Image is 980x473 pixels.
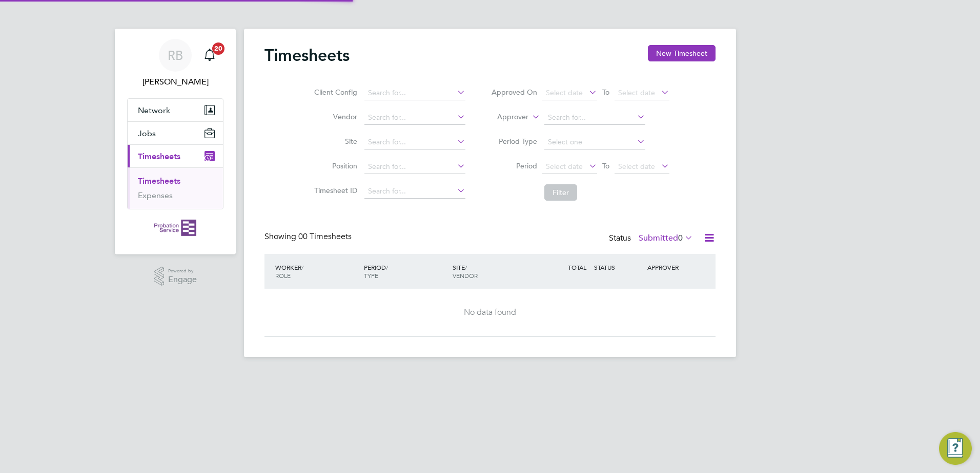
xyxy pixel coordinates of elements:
[678,233,683,243] span: 0
[128,122,223,144] button: Jobs
[599,159,612,173] span: To
[127,220,223,236] a: Go to home page
[168,275,197,284] span: Engage
[364,86,465,100] input: Search for...
[311,186,357,195] label: Timesheet ID
[450,258,539,285] div: SITE
[301,263,303,271] span: /
[138,190,173,200] a: Expenses
[648,45,716,61] button: New Timesheet
[275,271,291,279] span: ROLE
[364,111,465,125] input: Search for...
[115,29,236,254] nav: Main navigation
[138,128,156,138] span: Jobs
[939,432,972,465] button: Engage Resource Center
[482,112,528,122] label: Approver
[645,258,698,276] div: APPROVER
[154,267,197,286] a: Powered byEngage
[491,137,537,146] label: Period Type
[364,160,465,174] input: Search for...
[199,39,220,72] a: 20
[311,137,357,146] label: Site
[212,42,224,55] span: 20
[361,258,450,285] div: PERIOD
[386,263,388,271] span: /
[128,99,223,121] button: Network
[298,231,352,242] span: 00 Timesheets
[127,39,223,88] a: RB[PERSON_NAME]
[544,111,645,125] input: Search for...
[546,162,583,171] span: Select date
[264,45,350,66] h2: Timesheets
[618,162,655,171] span: Select date
[275,307,705,318] div: No data found
[168,267,197,275] span: Powered by
[138,105,170,115] span: Network
[128,145,223,167] button: Timesheets
[128,167,223,209] div: Timesheets
[591,258,645,276] div: STATUS
[453,271,478,279] span: VENDOR
[618,88,655,97] span: Select date
[546,88,583,97] span: Select date
[465,263,467,271] span: /
[364,271,378,279] span: TYPE
[138,152,180,161] span: Timesheets
[599,85,612,99] span: To
[311,161,357,170] label: Position
[544,184,577,201] button: Filter
[544,135,645,149] input: Select one
[364,135,465,149] input: Search for...
[364,184,465,199] input: Search for...
[491,161,537,170] label: Period
[273,258,361,285] div: WORKER
[639,233,693,243] label: Submitted
[127,76,223,88] span: Rebecca Barder
[609,231,695,246] div: Status
[264,231,354,242] div: Showing
[568,263,586,271] span: TOTAL
[168,49,183,62] span: RB
[138,176,180,186] a: Timesheets
[311,112,357,121] label: Vendor
[154,220,196,236] img: probationservice-logo-retina.png
[311,88,357,97] label: Client Config
[491,88,537,97] label: Approved On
